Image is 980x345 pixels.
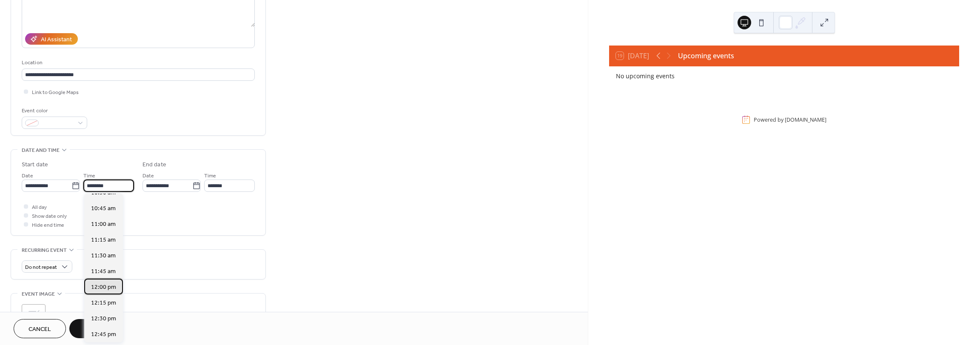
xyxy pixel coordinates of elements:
[41,35,72,44] div: AI Assistant
[22,171,33,180] span: Date
[616,71,952,80] div: No upcoming events
[91,204,116,213] span: 10:45 am
[28,325,51,334] span: Cancel
[204,171,216,180] span: Time
[22,304,46,328] div: ;
[32,212,67,221] span: Show date only
[25,262,57,272] span: Do not repeat
[142,160,166,169] div: End date
[22,246,67,255] span: Recurring event
[142,171,154,180] span: Date
[22,106,85,115] div: Event color
[32,88,79,97] span: Link to Google Maps
[91,251,116,260] span: 11:30 am
[22,160,48,169] div: Start date
[91,267,116,276] span: 11:45 am
[22,146,60,155] span: Date and time
[785,116,826,123] a: [DOMAIN_NAME]
[32,221,64,230] span: Hide end time
[25,33,78,45] button: AI Assistant
[69,319,113,338] button: Save
[91,236,116,245] span: 11:15 am
[32,203,47,212] span: All day
[22,290,55,299] span: Event image
[91,330,116,339] span: 12:45 pm
[754,116,826,123] div: Powered by
[83,171,95,180] span: Time
[14,319,66,338] button: Cancel
[91,299,116,308] span: 12:15 pm
[91,220,116,229] span: 11:00 am
[22,58,253,67] div: Location
[91,314,116,323] span: 12:30 pm
[678,51,734,61] div: Upcoming events
[91,283,116,292] span: 12:00 pm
